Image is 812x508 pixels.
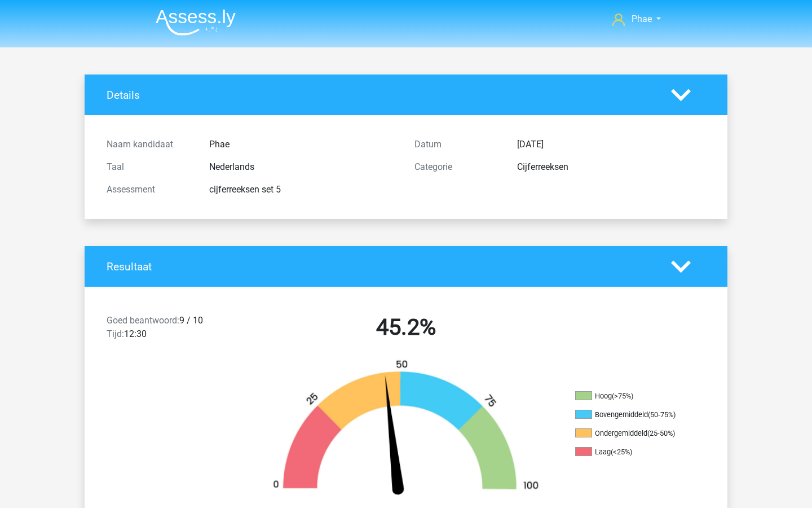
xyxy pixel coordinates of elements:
[647,429,675,437] div: (25-50%)
[156,9,236,36] img: Assessly
[632,14,652,24] span: Phae
[608,12,665,26] a: Phae
[575,410,688,420] li: Bovengemiddeld
[406,160,509,174] div: Categorie
[509,160,714,174] div: Cijferreeksen
[611,448,632,456] div: (<25%)
[254,359,558,501] img: 45.b65ba1e28b60.png
[648,410,676,419] div: (50-75%)
[107,315,179,326] span: Goed beantwoord:
[98,314,252,345] div: 9 / 10 12:30
[98,183,201,196] div: Assessment
[406,138,509,151] div: Datum
[575,391,688,401] li: Hoog
[98,138,201,151] div: Naam kandidaat
[575,428,688,439] li: Ondergemiddeld
[107,89,654,102] h4: Details
[201,183,406,196] div: cijferreeksen set 5
[107,329,124,339] span: Tijd:
[98,160,201,174] div: Taal
[107,260,654,273] h4: Resultaat
[201,160,406,174] div: Nederlands
[201,138,406,151] div: Phae
[575,447,688,457] li: Laag
[261,314,551,341] h2: 45.2%
[612,392,633,400] div: (>75%)
[509,138,714,151] div: [DATE]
